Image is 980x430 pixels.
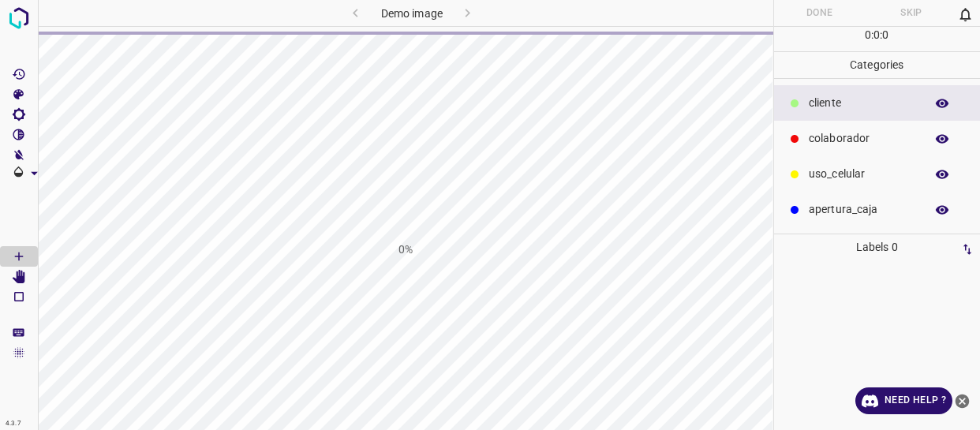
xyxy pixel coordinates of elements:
p: 0 [882,27,888,43]
h6: Demo image [381,4,443,26]
p: Labels 0 [779,234,976,260]
h1: 0% [398,241,413,258]
p: cliente [809,95,917,111]
p: 0 [865,27,871,43]
p: colaborador [809,130,917,147]
div: 4.3.7 [2,417,25,430]
p: apertura_caja [809,201,917,218]
div: : : [865,27,889,51]
img: logo [5,4,33,32]
a: Need Help ? [855,387,952,414]
p: 0 [873,27,880,43]
button: close-help [952,387,972,414]
p: uso_celular [809,166,917,182]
